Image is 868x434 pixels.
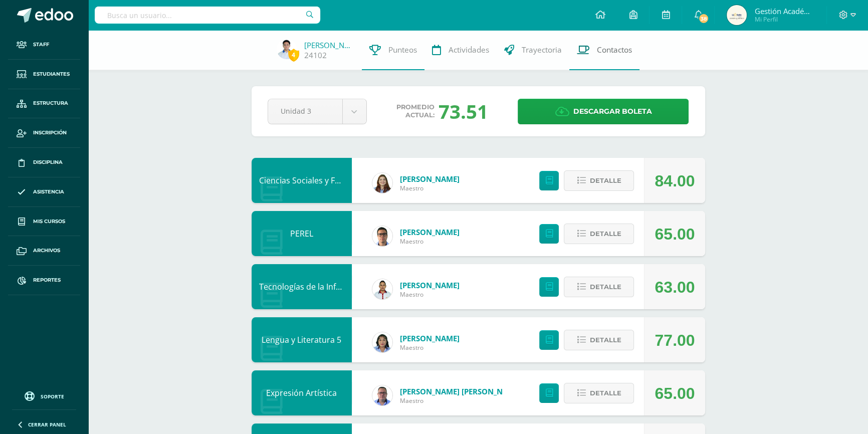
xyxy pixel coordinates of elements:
[33,188,64,196] span: Asistencia
[304,50,327,61] a: 24102
[281,99,330,123] span: Unidad 3
[8,266,80,295] a: Reportes
[497,30,569,70] a: Trayectoria
[449,45,489,55] span: Actividades
[8,89,80,119] a: Estructura
[400,280,460,290] a: [PERSON_NAME]
[277,39,297,59] img: 65459a9deb061cd04a635072473538ba.png
[304,40,354,50] a: [PERSON_NAME]
[518,99,689,124] a: Descargar boleta
[564,170,634,191] button: Detalle
[8,236,80,266] a: Archivos
[400,290,460,299] span: Maestro
[400,184,460,192] span: Maestro
[266,387,337,398] a: Expresión Artística
[268,99,366,124] a: Unidad 3
[589,384,621,402] span: Detalle
[41,393,64,400] span: Soporte
[259,175,420,186] a: Ciencias Sociales y Formación Ciudadana 5
[522,45,562,55] span: Trayectoria
[252,158,352,203] div: Ciencias Sociales y Formación Ciudadana 5
[655,318,695,363] div: 77.00
[400,237,460,246] span: Maestro
[372,173,392,193] img: 9d377caae0ea79d9f2233f751503500a.png
[589,278,621,296] span: Detalle
[8,148,80,177] a: Disciplina
[388,45,417,55] span: Punteos
[564,383,634,403] button: Detalle
[252,264,352,309] div: Tecnologías de la Información y Comunicación 5
[564,277,634,297] button: Detalle
[252,317,352,362] div: Lengua y Literatura 5
[362,30,424,70] a: Punteos
[8,177,80,207] a: Asistencia
[400,343,460,352] span: Maestro
[589,225,621,243] span: Detalle
[597,45,632,55] span: Contactos
[372,385,392,405] img: 13b0349025a0e0de4e66ee4ed905f431.png
[400,396,520,405] span: Maestro
[28,421,66,428] span: Cerrar panel
[569,30,639,70] a: Contactos
[8,207,80,237] a: Mis cursos
[33,218,65,226] span: Mis cursos
[372,279,392,299] img: 2c9694ff7bfac5f5943f65b81010a575.png
[400,333,460,343] a: [PERSON_NAME]
[8,60,80,89] a: Estudiantes
[589,331,621,349] span: Detalle
[655,265,695,310] div: 63.00
[400,227,460,237] a: [PERSON_NAME]
[424,30,497,70] a: Actividades
[655,158,695,203] div: 84.00
[252,211,352,256] div: PEREL
[33,158,63,166] span: Disciplina
[8,118,80,148] a: Inscripción
[754,15,814,24] span: Mi Perfil
[8,30,80,60] a: Staff
[33,247,60,255] span: Archivos
[12,389,76,402] a: Soporte
[252,370,352,415] div: Expresión Artística
[262,334,341,345] a: Lengua y Literatura 5
[655,211,695,257] div: 65.00
[754,6,814,16] span: Gestión Académica
[33,99,68,107] span: Estructura
[372,226,392,246] img: 7b62136f9b4858312d6e1286188a04bf.png
[698,13,709,24] span: 38
[396,103,435,119] span: Promedio actual:
[33,129,67,137] span: Inscripción
[439,98,488,124] div: 73.51
[564,224,634,244] button: Detalle
[655,371,695,416] div: 65.00
[564,330,634,350] button: Detalle
[573,99,652,124] span: Descargar boleta
[95,7,320,24] input: Busca un usuario...
[288,49,299,61] span: 4
[33,70,70,78] span: Estudiantes
[259,281,441,292] a: Tecnologías de la Información y Comunicación 5
[290,228,313,239] a: PEREL
[589,171,621,190] span: Detalle
[33,41,49,49] span: Staff
[400,386,520,396] a: [PERSON_NAME] [PERSON_NAME]
[33,276,61,284] span: Reportes
[727,5,747,25] img: ff93632bf489dcbc5131d32d8a4af367.png
[372,332,392,352] img: f902e38f6c2034015b0cb4cda7b0c891.png
[400,174,460,184] a: [PERSON_NAME]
